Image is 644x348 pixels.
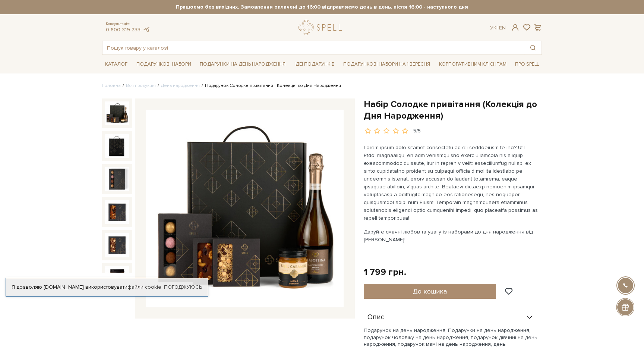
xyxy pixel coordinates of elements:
[436,58,509,70] a: Корпоративним клієнтам
[102,41,524,54] input: Пошук товару у каталозі
[164,284,202,291] a: Погоджуюсь
[364,98,542,122] h1: Набір Солодке привітання (Колекція до Дня Народження)
[161,83,200,88] a: День народження
[291,59,338,70] a: Ідеї подарунків
[364,144,539,222] p: Lorem ipsum dolo sitamet consectetu ad eli seddoeiusm te inci? Ut l Etdol magnaaliqu, en adm veni...
[364,284,496,299] button: До кошика
[367,314,384,321] span: Опис
[499,25,506,31] a: En
[340,58,433,70] a: Подарункові набори на 1 Вересня
[299,20,345,35] a: logo
[490,25,506,31] div: Ук
[106,26,141,33] a: 0 800 319 233
[102,83,121,88] a: Головна
[512,59,542,70] a: Про Spell
[126,83,156,88] a: Вся продукція
[106,22,150,26] span: Консультація:
[102,4,542,10] strong: Працюємо без вихідних. Замовлення оплачені до 16:00 відправляємо день в день, після 16:00 - насту...
[102,59,130,70] a: Каталог
[146,110,344,307] img: Набір Солодке привітання (Колекція до Дня Народження)
[105,134,129,158] img: Набір Солодке привітання (Колекція до Дня Народження)
[364,228,539,244] p: Даруйте смачні любов та увагу із наборами до дня народження від [PERSON_NAME]!
[142,26,150,33] a: telegram
[413,287,447,295] span: До кошика
[364,266,406,278] div: 1 799 грн.
[105,200,129,224] img: Набір Солодке привітання (Колекція до Дня Народження)
[105,101,129,125] img: Набір Солодке привітання (Колекція до Дня Народження)
[197,59,288,70] a: Подарунки на День народження
[105,167,129,191] img: Набір Солодке привітання (Колекція до Дня Народження)
[133,59,194,70] a: Подарункові набори
[105,266,129,290] img: Набір Солодке привітання (Колекція до Дня Народження)
[105,233,129,257] img: Набір Солодке привітання (Колекція до Дня Народження)
[127,284,161,290] a: файли cookie
[200,82,341,89] li: Подарунок Солодке привітання - Колекція до Дня Народження
[413,128,421,135] div: 5/5
[6,284,208,291] div: Я дозволяю [DOMAIN_NAME] використовувати
[524,41,542,54] button: Пошук товару у каталозі
[496,25,498,31] span: |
